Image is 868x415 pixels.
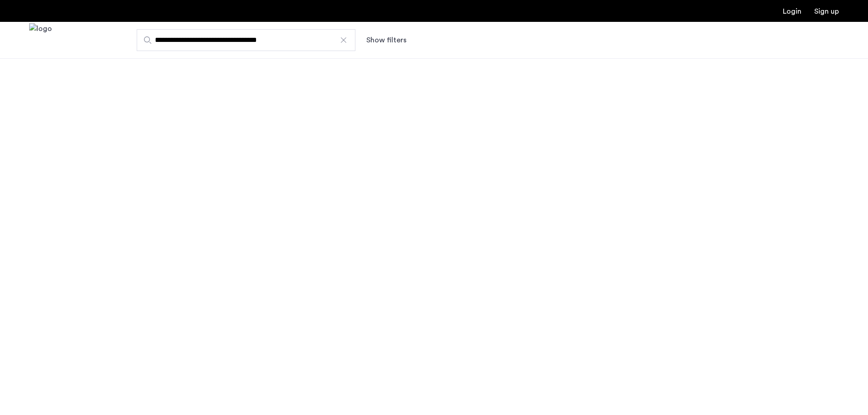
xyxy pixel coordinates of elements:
input: Apartment Search [137,29,355,51]
img: logo [29,23,52,57]
a: Registration [814,8,839,15]
a: Cazamio Logo [29,23,52,57]
button: Show or hide filters [366,35,406,46]
a: Login [783,8,801,15]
